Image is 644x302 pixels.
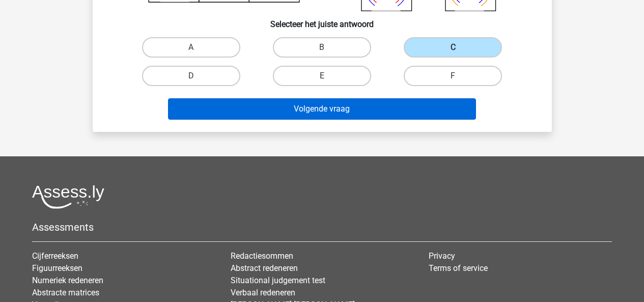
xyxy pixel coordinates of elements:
label: C [404,37,502,58]
label: A [142,37,240,58]
a: Cijferreeksen [32,251,78,261]
label: E [273,66,371,86]
label: B [273,37,371,58]
a: Abstracte matrices [32,288,99,297]
a: Terms of service [429,263,488,273]
h6: Selecteer het juiste antwoord [109,11,536,29]
label: F [404,66,502,86]
button: Volgende vraag [168,98,476,120]
img: Assessly logo [32,185,104,209]
a: Figuurreeksen [32,263,82,273]
a: Numeriek redeneren [32,276,103,285]
a: Verbaal redeneren [231,288,295,297]
h5: Assessments [32,221,612,233]
a: Abstract redeneren [231,263,298,273]
label: D [142,66,240,86]
a: Privacy [429,251,455,261]
a: Situational judgement test [231,276,325,285]
a: Redactiesommen [231,251,293,261]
